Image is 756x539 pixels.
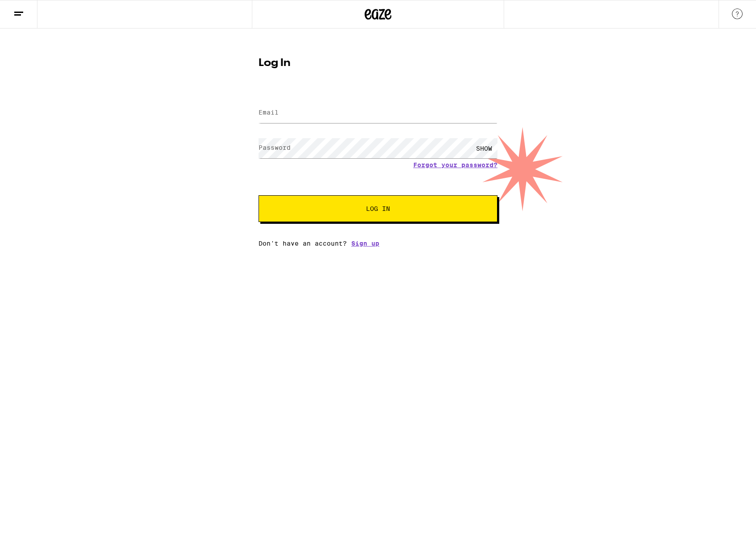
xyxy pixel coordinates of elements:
[259,195,497,222] button: Log In
[259,103,497,123] input: Email
[351,240,379,247] a: Sign up
[366,206,390,212] span: Log In
[259,144,291,151] label: Password
[413,161,497,169] a: Forgot your password?
[471,138,497,158] div: SHOW
[259,109,279,116] label: Email
[259,58,497,69] h1: Log In
[259,240,497,247] div: Don't have an account?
